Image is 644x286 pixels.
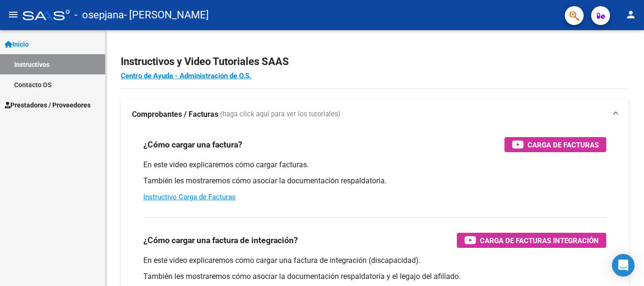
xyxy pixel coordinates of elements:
span: - osepjana [74,5,124,25]
h3: ¿Cómo cargar una factura de integración? [143,234,298,247]
h3: ¿Cómo cargar una factura? [143,138,242,151]
p: En este video explicaremos cómo cargar facturas. [143,160,606,170]
div: Open Intercom Messenger [612,254,635,277]
p: En este video explicaremos cómo cargar una factura de integración (discapacidad). [143,255,606,266]
a: Instructivo Carga de Facturas [143,193,236,201]
p: También les mostraremos cómo asociar la documentación respaldatoria y el legajo del afiliado. [143,271,606,282]
mat-icon: person [625,9,636,20]
a: Centro de Ayuda - Administración de O.S. [121,72,251,80]
mat-icon: menu [8,9,19,20]
p: También les mostraremos cómo asociar la documentación respaldatoria. [143,176,606,186]
h2: Instructivos y Video Tutoriales SAAS [121,53,629,71]
span: (haga click aquí para ver los tutoriales) [220,109,340,120]
button: Carga de Facturas Integración [457,233,606,248]
span: Prestadores / Proveedores [5,100,91,110]
button: Carga de Facturas [504,137,606,152]
strong: Comprobantes / Facturas [132,109,218,120]
span: Carga de Facturas [528,139,599,151]
span: Inicio [5,39,29,49]
span: - [PERSON_NAME] [124,5,209,25]
mat-expansion-panel-header: Comprobantes / Facturas (haga click aquí para ver los tutoriales) [121,99,629,130]
span: Carga de Facturas Integración [480,235,599,246]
